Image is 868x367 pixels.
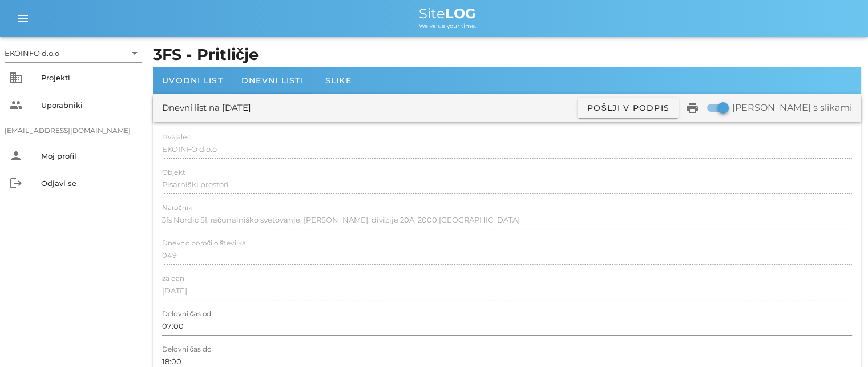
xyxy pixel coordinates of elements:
[685,101,699,115] i: print
[16,11,30,25] i: menu
[162,345,211,354] label: Delovni čas do
[578,98,679,118] button: Pošlji v podpis
[162,75,223,86] span: Uvodni list
[9,176,23,190] i: logout
[41,151,137,160] div: Moj profil
[325,75,352,86] span: Slike
[128,46,142,60] i: arrow_drop_down
[419,22,476,30] span: We value your time.
[445,5,476,22] b: LOG
[9,149,23,163] i: person
[732,102,852,114] label: [PERSON_NAME] s slikami
[162,310,211,318] label: Delovni čas od
[419,5,476,22] span: Site
[9,71,23,84] i: business
[162,239,246,248] label: Dnevno poročilo številka
[162,102,251,115] div: Dnevni list na [DATE]
[241,75,304,86] span: Dnevni listi
[162,133,191,142] label: Izvajalec
[162,275,184,283] label: za dan
[587,103,669,113] span: Pošlji v podpis
[5,44,142,62] div: EKOINFO d.o.o
[162,168,185,177] label: Objekt
[811,312,868,367] iframe: Chat Widget
[5,48,59,58] div: EKOINFO d.o.o
[811,312,868,367] div: Pripomoček za klepet
[153,43,861,67] h1: 3FS - Pritličje
[162,204,192,212] label: Naročnik
[41,100,137,110] div: Uporabniki
[41,179,137,188] div: Odjavi se
[9,98,23,112] i: people
[41,73,137,82] div: Projekti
